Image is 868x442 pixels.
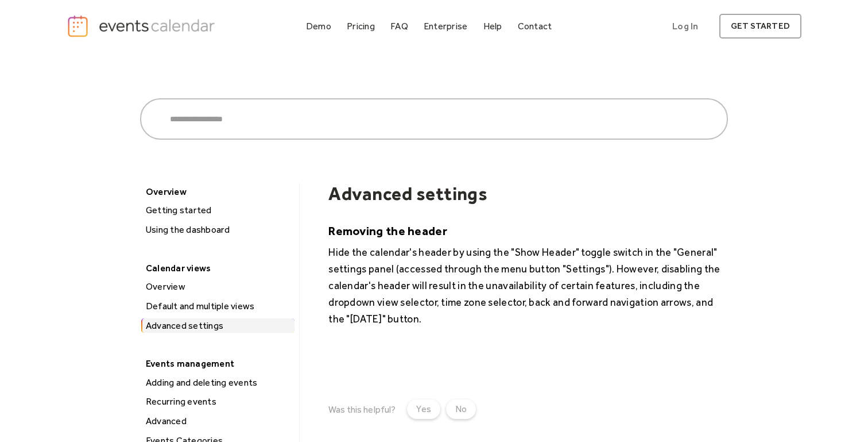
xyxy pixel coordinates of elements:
a: get started [719,14,801,39]
a: Recurring events [141,394,294,409]
div: No [455,402,467,416]
div: Overview [140,183,293,201]
div: Enterprise [424,23,467,29]
a: Enterprise [419,18,472,34]
a: Log In [661,14,710,39]
div: Was this helpful? [328,404,395,415]
div: Yes [416,402,431,416]
h1: Advanced settings [328,183,728,205]
a: Demo [301,18,336,34]
a: home [67,14,218,38]
a: Help [479,18,507,34]
a: Getting started [141,203,294,218]
div: Recurring events [142,394,294,409]
div: Overview [142,279,294,294]
div: Using the dashboard [142,222,294,237]
div: Advanced settings [142,318,294,333]
div: Advanced [142,414,294,429]
p: Hide the calendar's header by using the "Show Header" toggle switch in the "General" settings pan... [328,244,728,327]
div: Default and multiple views [142,299,294,314]
a: Adding and deleting events [141,375,294,390]
p: ‍ [328,337,728,353]
a: Yes [407,399,440,419]
a: Overview [141,279,294,294]
a: No [446,399,476,419]
h5: Removing the header [328,222,728,239]
div: Events management [140,355,293,372]
a: Pricing [342,18,379,34]
div: Calendar views [140,259,293,277]
a: Using the dashboard [141,222,294,237]
a: FAQ [386,18,413,34]
a: Contact [513,18,557,34]
a: Default and multiple views [141,299,294,314]
div: Adding and deleting events [142,375,294,390]
div: Help [483,23,502,29]
div: Getting started [142,203,294,218]
div: Pricing [347,23,375,29]
div: FAQ [390,23,408,29]
div: Demo [306,23,331,29]
div: Contact [518,23,552,29]
a: Advanced settings [141,318,294,333]
a: Advanced [141,414,294,429]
